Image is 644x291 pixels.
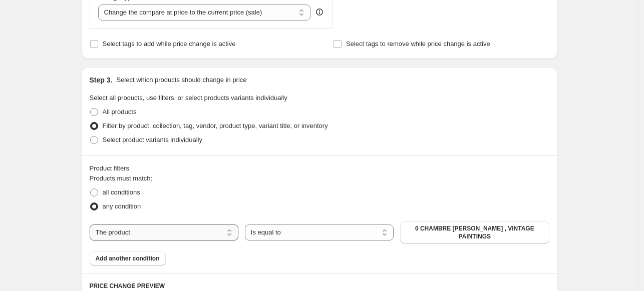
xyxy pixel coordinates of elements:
[346,40,490,47] span: Select tags to remove while price change is active
[103,108,137,115] span: All products
[103,136,202,143] span: Select product variants individually
[90,282,549,290] h6: PRICE CHANGE PREVIEW
[103,202,141,210] span: any condition
[96,254,160,262] span: Add another condition
[90,75,113,85] h2: Step 3.
[90,94,287,101] span: Select all products, use filters, or select products variants individually
[103,122,328,129] span: Filter by product, collection, tag, vendor, product type, variant title, or inventory
[406,224,543,240] span: 0 CHAMBRE [PERSON_NAME] , VINTAGE PAINTINGS
[103,40,236,47] span: Select tags to add while price change is active
[90,251,166,265] button: Add another condition
[103,188,140,196] span: all conditions
[314,7,325,17] div: help
[90,174,153,182] span: Products must match:
[400,221,549,243] button: 0 CHAMBRE DE RAPHAËL , VINTAGE PAINTINGS
[116,75,246,85] p: Select which products should change in price
[90,163,549,173] div: Product filters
